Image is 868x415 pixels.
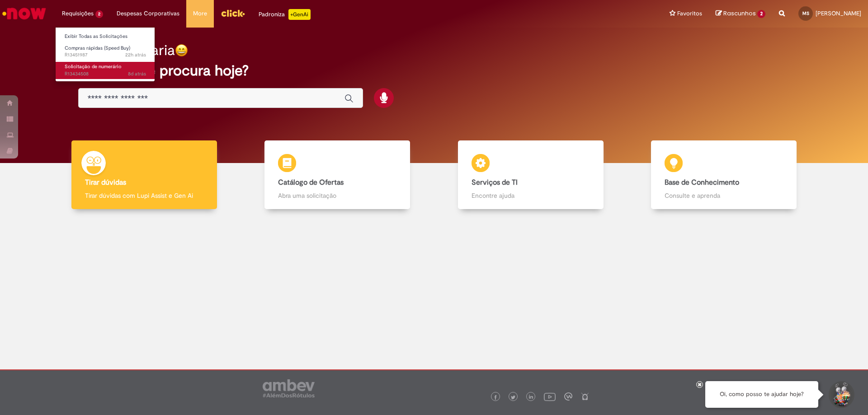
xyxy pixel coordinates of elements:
[241,140,434,210] a: Catálogo de Ofertas Abra uma solicitação
[278,191,396,200] p: Abra uma solicitação
[85,191,203,200] p: Tirar dúvidas com Lupi Assist e Gen Ai
[125,51,146,58] span: 22h atrás
[434,140,627,210] a: Serviços de TI Encontre ajuda
[65,70,146,78] span: R13434508
[62,9,94,18] span: Requisições
[65,45,130,51] span: Compras rápidas (Speed Buy)
[278,178,344,187] b: Catálogo de Ofertas
[511,395,515,400] img: logo_footer_twitter.png
[125,51,146,58] time: 27/08/2025 11:42:15
[716,9,765,18] a: Rascunhos
[827,381,854,408] button: Iniciar Conversa de Suporte
[47,140,241,210] a: Tirar dúvidas Tirar dúvidas com Lupi Assist e Gen Ai
[665,191,783,200] p: Consulte e aprenda
[221,6,245,20] img: click_logo_yellow_360x200.png
[78,63,790,79] h2: O que você procura hoje?
[56,62,155,79] a: Aberto R13434508 : Solicitação de numerário
[65,63,122,70] span: Solicitação de numerário
[263,379,315,397] img: logo_footer_ambev_rotulo_gray.png
[472,191,590,200] p: Encontre ajuda
[544,391,556,402] img: logo_footer_youtube.png
[627,140,821,210] a: Base de Conhecimento Consulte e aprenda
[56,32,155,42] a: Exibir Todas as Solicitações
[193,9,207,18] span: More
[117,9,179,18] span: Despesas Corporativas
[757,10,765,18] span: 2
[705,381,818,408] div: Oi, como posso te ajudar hoje?
[65,51,146,59] span: R13451987
[816,9,861,17] span: [PERSON_NAME]
[175,44,188,57] img: happy-face.png
[472,178,518,187] b: Serviços de TI
[529,395,533,400] img: logo_footer_linkedin.png
[128,70,146,77] time: 21/08/2025 07:40:59
[1,5,47,23] img: ServiceNow
[677,9,702,18] span: Favoritos
[581,392,589,401] img: logo_footer_naosei.png
[85,178,126,187] b: Tirar dúvidas
[259,9,311,20] div: Padroniza
[56,43,155,60] a: Aberto R13451987 : Compras rápidas (Speed Buy)
[802,10,809,16] span: MS
[55,27,155,82] ul: Requisições
[665,178,739,187] b: Base de Conhecimento
[288,9,311,20] p: +GenAi
[95,10,103,18] span: 2
[564,392,572,401] img: logo_footer_workplace.png
[723,9,756,18] span: Rascunhos
[493,395,498,400] img: logo_footer_facebook.png
[128,70,146,77] span: 8d atrás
